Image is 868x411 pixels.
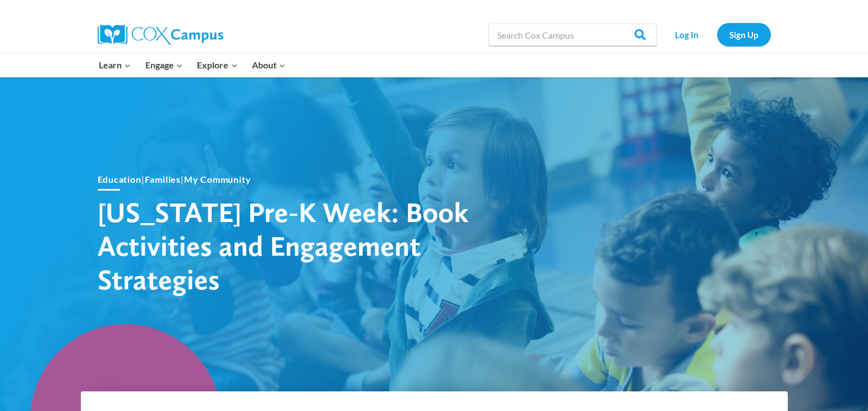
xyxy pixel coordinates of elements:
nav: Primary Navigation [92,53,293,77]
a: My Community [184,174,251,184]
input: Search Cox Campus [489,24,657,46]
span: Learn [99,58,131,72]
nav: Secondary Navigation [663,23,771,46]
span: Engage [145,58,183,72]
a: Families [145,174,181,184]
span: Explore [197,58,237,72]
img: Cox Campus [98,25,223,45]
span: | | [98,174,251,184]
a: Log In [663,23,711,46]
a: Sign Up [717,23,771,46]
span: About [252,58,286,72]
h1: [US_STATE] Pre-K Week: Book Activities and Engagement Strategies [98,195,490,296]
a: Education [98,174,141,184]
